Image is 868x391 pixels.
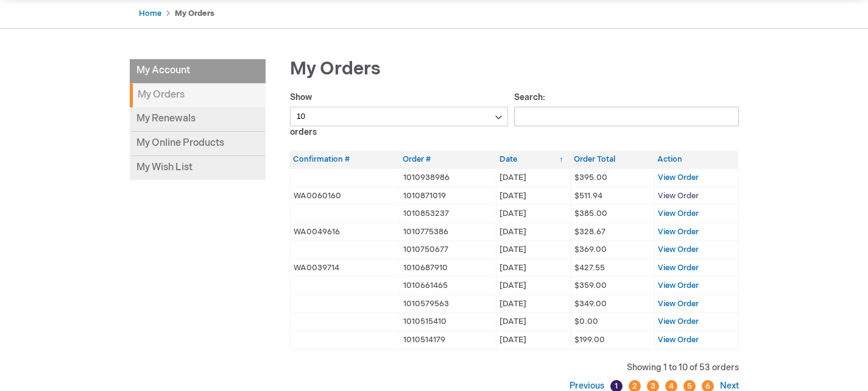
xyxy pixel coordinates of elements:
[400,187,496,205] td: 1010871019
[658,209,699,218] a: View Order
[400,168,496,187] td: 1010938986
[290,223,400,241] td: WA0049616
[574,227,605,237] span: $328.67
[574,209,607,218] span: $385.00
[658,335,699,345] a: View Order
[290,92,509,137] label: Show orders
[496,205,571,223] td: [DATE]
[400,223,496,241] td: 1010775386
[400,205,496,223] td: 1010853237
[290,187,400,205] td: WA0060160
[571,151,654,168] th: Order Total: activate to sort column ascending
[496,313,571,331] td: [DATE]
[496,241,571,259] td: [DATE]
[574,281,607,290] span: $359.00
[496,223,571,241] td: [DATE]
[496,277,571,295] td: [DATE]
[496,295,571,313] td: [DATE]
[570,381,607,391] a: Previous
[290,259,400,277] td: WA0039714
[290,107,509,126] select: Showorders
[400,241,496,259] td: 1010750677
[400,151,496,168] th: Order #: activate to sort column ascending
[658,245,699,254] a: View Order
[400,259,496,277] td: 1010687910
[400,295,496,313] td: 1010579563
[290,362,739,374] div: Showing 1 to 10 of 53 orders
[574,317,598,326] span: $0.00
[514,107,739,126] input: Search:
[574,173,607,182] span: $395.00
[658,173,699,182] a: View Order
[717,381,739,391] a: Next
[290,58,381,80] span: My Orders
[658,317,699,326] a: View Order
[496,259,571,277] td: [DATE]
[514,92,739,121] label: Search:
[574,299,607,309] span: $349.00
[496,151,571,168] th: Date: activate to sort column ascending
[400,313,496,331] td: 1010515410
[496,331,571,350] td: [DATE]
[658,191,699,201] a: View Order
[654,151,738,168] th: Action: activate to sort column ascending
[658,281,699,290] a: View Order
[175,9,214,18] strong: My Orders
[139,9,161,18] a: Home
[130,84,266,107] strong: My Orders
[574,263,605,273] span: $427.55
[130,107,266,132] a: My Renewals
[130,132,266,156] a: My Online Products
[290,151,400,168] th: Confirmation #: activate to sort column ascending
[574,191,602,201] span: $511.94
[658,227,699,237] a: View Order
[496,168,571,187] td: [DATE]
[400,277,496,295] td: 1010661465
[496,187,571,205] td: [DATE]
[574,335,605,345] span: $199.00
[130,156,266,180] a: My Wish List
[400,331,496,350] td: 1010514179
[574,245,607,254] span: $369.00
[658,299,699,309] a: View Order
[658,263,699,273] a: View Order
